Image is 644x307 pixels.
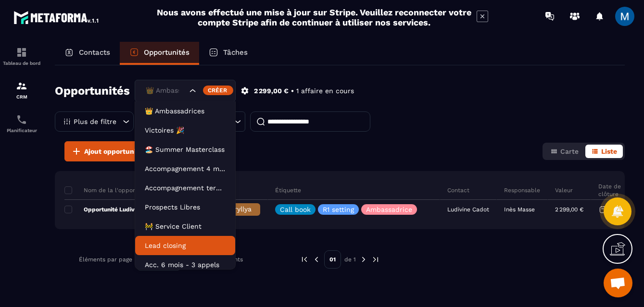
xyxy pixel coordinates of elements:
span: Ajout opportunité [84,147,143,156]
button: Liste [585,145,623,158]
p: 2 299,00 € [254,86,289,96]
h2: Opportunités [55,81,130,100]
img: prev [312,255,321,264]
img: next [371,255,380,264]
img: prev [300,255,309,264]
p: de 1 [344,256,356,263]
p: CRM [2,94,41,99]
p: 🏖️ Summer Masterclass [145,145,226,154]
span: Carte [560,147,579,155]
p: 👑 Ambassadrices [145,106,226,116]
p: • [291,86,294,96]
div: Créer [203,86,233,95]
p: Victoires 🎉 [145,125,226,135]
p: 1 affaire en cours [296,86,354,96]
button: Ajout opportunité [64,141,149,161]
img: formation [16,47,27,58]
p: R1 setting [323,206,354,213]
p: Étiquette [275,186,301,194]
p: Valeur [555,186,573,194]
p: Tableau de bord [2,61,41,66]
p: Call book [280,206,311,213]
a: formationformationCRM [2,73,41,107]
span: Liste [601,147,617,155]
p: Nom de la l'opportunité [64,186,152,194]
p: Responsable [504,186,540,194]
p: Acc. 6 mois - 3 appels [145,260,226,270]
img: logo [13,9,100,26]
div: Search for option [135,80,236,102]
h2: Nous avons effectué une mise à jour sur Stripe. Veuillez reconnecter votre compte Stripe afin de ... [156,7,472,27]
p: Date de clôture [598,183,628,198]
img: scheduler [16,114,27,125]
p: 01 [324,250,341,269]
a: schedulerschedulerPlanificateur [2,107,41,140]
p: Opportunités [144,48,189,57]
p: Planificateur [2,128,41,133]
img: next [359,255,368,264]
input: Search for option [143,86,187,96]
p: Ambassadrice [366,206,412,213]
p: 2 299,00 € [555,206,583,213]
p: Contacts [79,48,110,57]
button: Carte [544,145,584,158]
a: Contacts [55,42,120,65]
p: Contact [447,186,469,194]
a: Ouvrir le chat [604,269,632,297]
a: Opportunités [120,42,199,65]
img: formation [16,80,27,92]
p: 🚧 Service Client [145,221,226,231]
a: Tâches [199,42,257,65]
p: Accompagnement 4 mois [145,164,226,173]
p: Inès Masse [504,206,535,213]
p: Éléments par page [79,256,132,263]
p: Tâches [223,48,248,57]
p: Accompagnement terminé [145,183,226,193]
p: Plus de filtre [74,118,116,125]
p: Prospects Libres [145,202,226,212]
p: Opportunité Ludivine Cadot [64,206,161,213]
a: formationformationTableau de bord [2,39,41,73]
span: Appryllya [221,205,252,213]
p: Lead closing [145,241,226,250]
